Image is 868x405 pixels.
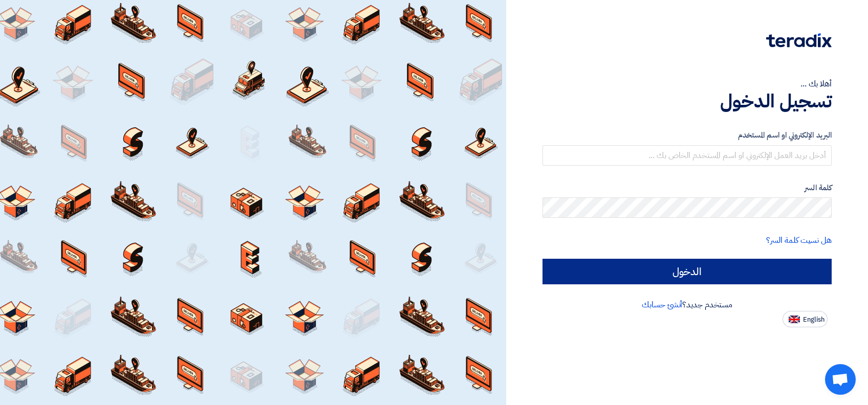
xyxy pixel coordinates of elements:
[783,311,828,327] button: English
[766,33,832,48] img: Teradix logo
[542,299,832,311] div: مستخدم جديد؟
[642,299,682,311] a: أنشئ حسابك
[542,90,832,112] h1: تسجيل الدخول
[542,145,832,166] input: أدخل بريد العمل الإلكتروني او اسم المستخدم الخاص بك ...
[766,234,832,246] a: هل نسيت كلمة السر؟
[542,182,832,194] label: كلمة السر
[825,364,856,395] div: Open chat
[789,316,800,323] img: en-US.png
[542,78,832,90] div: أهلا بك ...
[542,129,832,141] label: البريد الإلكتروني او اسم المستخدم
[803,316,824,323] span: English
[542,259,832,284] input: الدخول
